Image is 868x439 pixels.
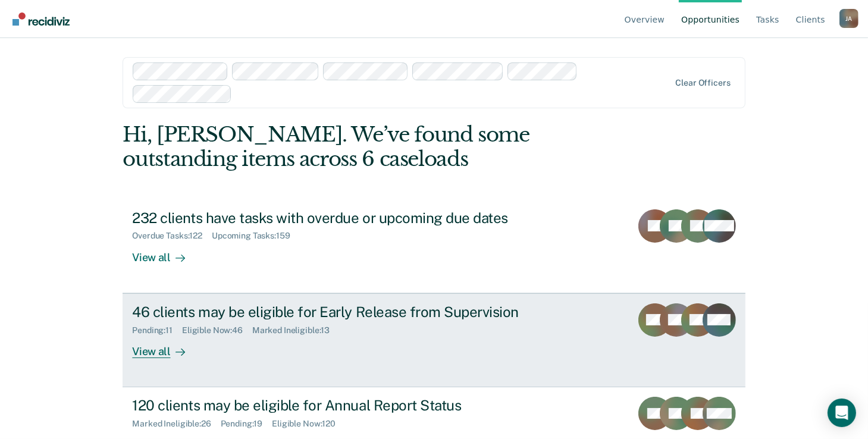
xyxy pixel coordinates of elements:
div: 232 clients have tasks with overdue or upcoming due dates [132,209,550,227]
div: View all [132,335,199,358]
div: Overdue Tasks : 122 [132,231,212,241]
div: Clear officers [676,78,731,88]
img: Recidiviz [12,12,70,26]
button: Profile dropdown button [839,9,858,28]
div: Pending : 19 [221,419,272,429]
div: Open Intercom Messenger [828,399,856,427]
div: 120 clients may be eligible for Annual Report Status [132,397,550,414]
div: Marked Ineligible : 26 [132,419,220,429]
a: 232 clients have tasks with overdue or upcoming due datesOverdue Tasks:122Upcoming Tasks:159View all [123,200,745,293]
div: Pending : 11 [132,325,182,335]
a: 46 clients may be eligible for Early Release from SupervisionPending:11Eligible Now:46Marked Inel... [123,293,745,387]
div: Hi, [PERSON_NAME]. We’ve found some outstanding items across 6 caseloads [123,123,621,171]
div: Eligible Now : 46 [182,325,252,335]
div: Upcoming Tasks : 159 [212,231,300,241]
div: J A [839,9,858,28]
div: 46 clients may be eligible for Early Release from Supervision [132,303,550,321]
div: Eligible Now : 120 [272,419,345,429]
div: View all [132,241,199,264]
div: Marked Ineligible : 13 [252,325,339,335]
